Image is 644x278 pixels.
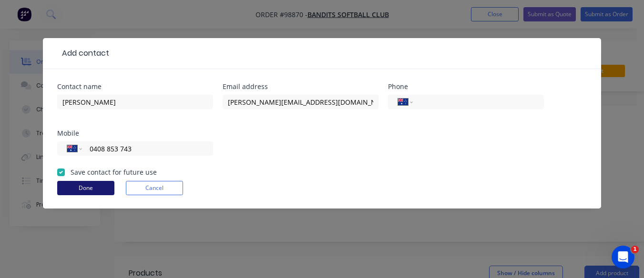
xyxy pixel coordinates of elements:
button: Done [57,181,114,195]
div: Add contact [57,48,109,59]
div: Mobile [57,130,213,137]
button: Cancel [126,181,183,195]
span: 1 [631,246,639,253]
div: Email address [223,83,378,90]
div: Phone [388,83,544,90]
div: Contact name [57,83,213,90]
iframe: Intercom live chat [612,246,634,268]
label: Save contact for future use [71,167,157,177]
